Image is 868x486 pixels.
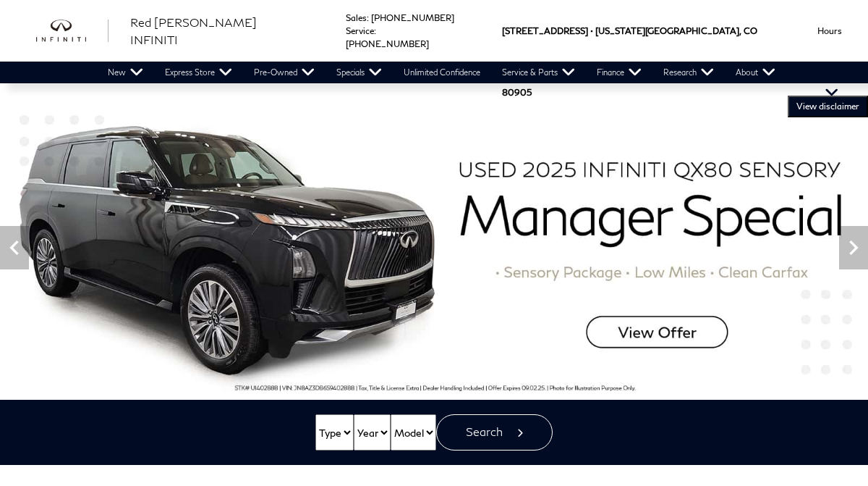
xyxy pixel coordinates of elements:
[393,62,491,83] a: Unlimited Confidence
[502,25,757,98] a: [STREET_ADDRESS] • [US_STATE][GEOGRAPHIC_DATA], CO 80905
[788,96,868,117] button: VIEW DISCLAIMER
[243,62,325,83] a: Pre-Owned
[346,38,429,49] a: [PHONE_NUMBER]
[325,62,393,83] a: Specials
[367,12,369,23] span: :
[391,414,436,451] select: Vehicle Model
[130,15,257,46] span: Red [PERSON_NAME] INFINITI
[36,20,109,43] img: INFINITI
[371,12,454,23] a: [PHONE_NUMBER]
[154,62,243,83] a: Express Store
[130,14,302,49] a: Red [PERSON_NAME] INFINITI
[796,101,859,112] span: VIEW DISCLAIMER
[97,62,786,83] nav: Main Navigation
[652,62,725,83] a: Research
[586,62,652,83] a: Finance
[354,414,391,451] select: Vehicle Year
[36,20,109,43] a: infiniti
[502,62,532,123] span: 80905
[97,62,154,83] a: New
[491,62,586,83] a: Service & Parts
[346,25,374,36] span: Service
[374,25,376,36] span: :
[436,414,553,451] button: Search
[725,62,786,83] a: About
[315,414,354,451] select: Vehicle Type
[346,12,367,23] span: Sales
